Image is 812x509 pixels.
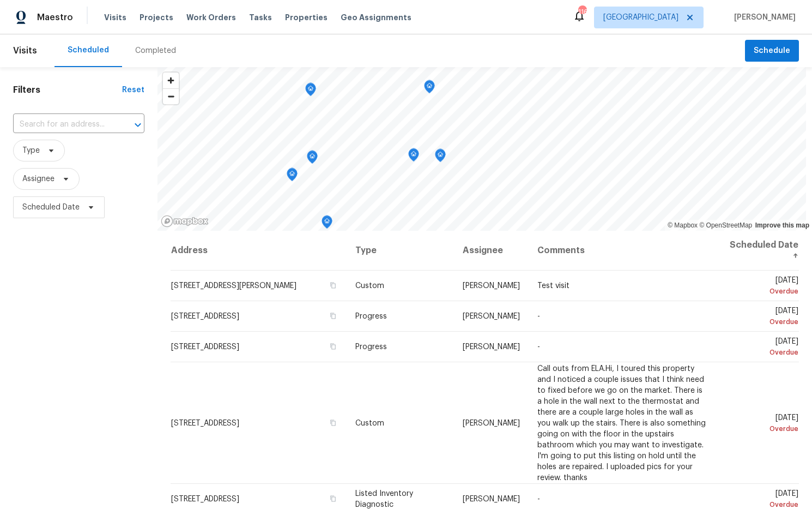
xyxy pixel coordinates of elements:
[424,80,435,97] div: Map marker
[435,149,446,166] div: Map marker
[171,343,239,351] span: [STREET_ADDRESS]
[328,311,338,321] button: Copy Address
[745,40,799,62] button: Schedule
[249,14,272,21] span: Tasks
[355,490,413,508] span: Listed Inventory Diagnostic
[537,282,569,290] span: Test visit
[755,221,809,229] a: Improve this map
[537,343,540,351] span: -
[726,423,798,434] div: Overdue
[135,45,176,56] div: Completed
[171,419,239,427] span: [STREET_ADDRESS]
[717,231,799,271] th: Scheduled Date ↑
[754,44,790,58] span: Schedule
[22,145,40,156] span: Type
[285,12,328,23] span: Properties
[130,117,146,133] button: Open
[726,338,798,358] span: [DATE]
[171,313,239,320] span: [STREET_ADDRESS]
[163,73,179,88] button: Zoom in
[699,221,752,229] a: OpenStreetMap
[463,495,520,503] span: [PERSON_NAME]
[726,414,798,434] span: [DATE]
[104,12,126,23] span: Visits
[537,495,540,503] span: -
[726,316,798,327] div: Overdue
[529,231,717,271] th: Comments
[13,85,122,95] h1: Filters
[603,12,678,23] span: [GEOGRAPHIC_DATA]
[355,419,384,427] span: Custom
[13,116,114,133] input: Search for an address...
[122,85,144,95] div: Reset
[463,282,520,290] span: [PERSON_NAME]
[186,12,236,23] span: Work Orders
[347,231,455,271] th: Type
[341,12,411,23] span: Geo Assignments
[463,419,520,427] span: [PERSON_NAME]
[355,313,387,320] span: Progress
[22,173,54,184] span: Assignee
[355,282,384,290] span: Custom
[408,148,419,165] div: Map marker
[726,307,798,327] span: [DATE]
[163,89,179,104] span: Zoom out
[287,168,298,185] div: Map marker
[157,67,806,231] canvas: Map
[171,495,239,503] span: [STREET_ADDRESS]
[161,215,209,227] a: Mapbox homepage
[355,343,387,351] span: Progress
[537,364,706,481] span: Call outs from ELA.Hi, I toured this property and I noticed a couple issues that I think need to ...
[328,342,338,351] button: Copy Address
[537,313,540,320] span: -
[578,7,586,17] div: 116
[37,12,73,23] span: Maestro
[463,313,520,320] span: [PERSON_NAME]
[13,39,37,63] span: Visits
[454,231,529,271] th: Assignee
[726,347,798,358] div: Overdue
[328,417,338,427] button: Copy Address
[307,151,318,167] div: Map marker
[328,280,338,290] button: Copy Address
[163,88,179,104] button: Zoom out
[328,494,338,504] button: Copy Address
[305,83,316,100] div: Map marker
[730,12,796,23] span: [PERSON_NAME]
[463,343,520,351] span: [PERSON_NAME]
[22,202,80,213] span: Scheduled Date
[726,277,798,297] span: [DATE]
[68,45,109,56] div: Scheduled
[171,282,296,290] span: [STREET_ADDRESS][PERSON_NAME]
[140,12,173,23] span: Projects
[726,286,798,297] div: Overdue
[322,215,332,232] div: Map marker
[171,231,347,271] th: Address
[668,221,698,229] a: Mapbox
